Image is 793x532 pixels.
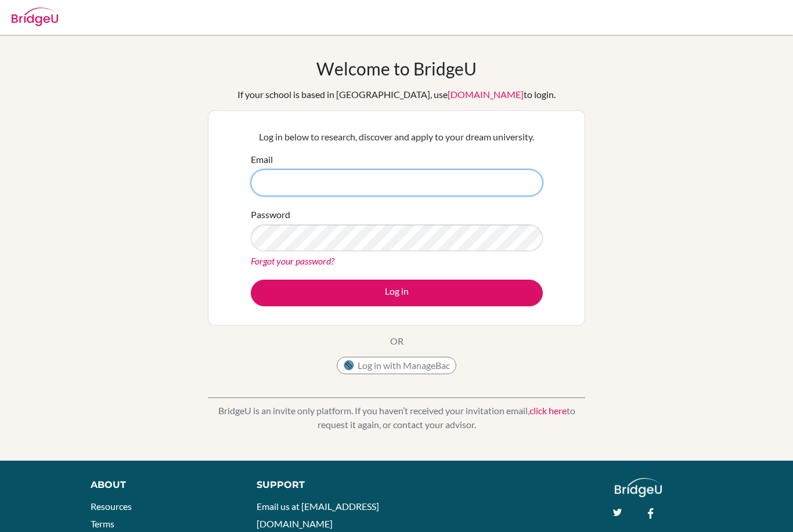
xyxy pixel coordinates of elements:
button: Log in [251,280,543,306]
a: Email us at [EMAIL_ADDRESS][DOMAIN_NAME] [257,501,379,529]
a: Resources [91,501,132,512]
label: Email [251,153,273,167]
p: Log in below to research, discover and apply to your dream university. [251,130,543,144]
a: click here [529,405,567,416]
p: BridgeU is an invite only platform. If you haven’t received your invitation email, to request it ... [208,404,585,432]
div: Support [257,478,385,492]
a: Forgot your password? [251,255,334,266]
h1: Welcome to BridgeU [316,58,477,79]
img: Bridge-U [12,8,58,26]
a: Terms [91,518,114,529]
div: If your school is based in [GEOGRAPHIC_DATA], use to login. [237,88,556,102]
img: logo_white@2x-f4f0deed5e89b7ecb1c2cc34c3e3d731f90f0f143d5ea2071677605dd97b5244.png [615,478,662,497]
p: OR [390,334,403,348]
label: Password [251,208,290,222]
div: About [91,478,230,492]
button: Log in with ManageBac [337,357,456,374]
a: [DOMAIN_NAME] [448,89,524,100]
